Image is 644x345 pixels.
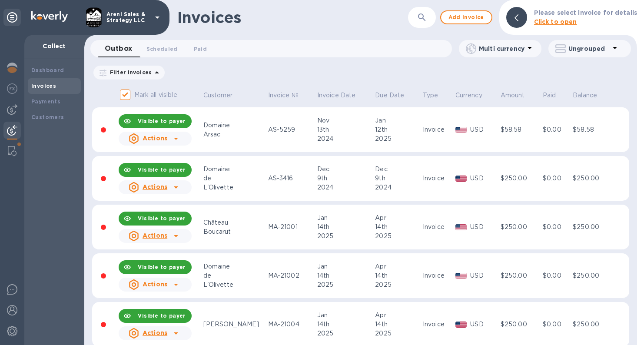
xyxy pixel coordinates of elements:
[317,183,372,192] div: 2024
[203,320,266,329] div: [PERSON_NAME]
[375,329,420,338] div: 2025
[194,44,207,53] span: Paid
[143,183,167,190] u: Actions
[543,91,568,100] span: Paid
[375,91,404,100] p: Due Date
[573,125,612,134] div: $58.58
[534,9,637,16] b: Please select invoice for details
[470,222,498,232] p: USD
[31,83,56,89] b: Invoices
[455,91,482,100] p: Currency
[375,271,420,280] div: 14th
[543,320,570,329] div: $0.00
[317,91,356,100] p: Invoice Date
[423,320,453,329] div: Invoice
[143,329,167,336] u: Actions
[375,174,420,183] div: 9th
[7,83,17,94] img: Foreign exchange
[268,174,315,183] div: AS-3416
[203,262,266,271] div: Domaine
[375,125,420,134] div: 12th
[479,44,524,53] p: Multi currency
[203,121,266,130] div: Domaine
[455,322,467,328] img: USD
[138,215,186,222] b: Visible to payer
[317,232,372,241] div: 2025
[423,174,453,183] div: Invoice
[568,44,610,53] p: Ungrouped
[138,166,186,173] b: Visible to payer
[423,271,453,280] div: Invoice
[573,91,608,100] span: Balance
[317,125,372,134] div: 13th
[203,91,233,100] p: Customer
[268,271,315,280] div: MA-21002
[317,222,372,232] div: 14th
[177,8,241,27] h1: Invoices
[317,262,372,271] div: Jan
[143,135,167,142] u: Actions
[317,116,372,125] div: Nov
[203,130,266,139] div: Arsac
[31,114,64,120] b: Customers
[573,91,597,100] p: Balance
[317,213,372,222] div: Jan
[143,281,167,288] u: Actions
[573,271,612,280] div: $250.00
[470,271,498,280] p: USD
[31,67,64,73] b: Dashboard
[543,91,556,100] p: Paid
[317,271,372,280] div: 14th
[146,44,178,53] span: Scheduled
[534,18,577,25] b: Click to open
[138,312,186,319] b: Visible to payer
[423,91,450,100] span: Type
[203,165,266,174] div: Domaine
[203,174,266,183] div: de
[501,91,525,100] p: Amount
[501,91,536,100] span: Amount
[203,218,266,227] div: Château
[268,222,315,232] div: MA-21001
[3,9,21,26] div: Unpin categories
[143,232,167,239] u: Actions
[203,183,266,192] div: L'Olivette
[268,320,315,329] div: MA-21004
[448,12,485,23] span: Add invoice
[106,69,152,76] p: Filter Invoices
[375,213,420,222] div: Apr
[375,165,420,174] div: Dec
[375,280,420,289] div: 2025
[317,320,372,329] div: 14th
[501,222,540,232] div: $250.00
[470,174,498,183] p: USD
[543,125,570,134] div: $0.00
[455,224,467,230] img: USD
[573,320,612,329] div: $250.00
[375,262,420,271] div: Apr
[203,280,266,289] div: L'Olivette
[375,134,420,143] div: 2025
[317,165,372,174] div: Dec
[470,125,498,134] p: USD
[573,222,612,232] div: $250.00
[375,222,420,232] div: 14th
[31,11,68,22] img: Logo
[375,183,420,192] div: 2024
[543,174,570,183] div: $0.00
[543,222,570,232] div: $0.00
[375,116,420,125] div: Jan
[375,232,420,241] div: 2025
[455,127,467,133] img: USD
[375,320,420,329] div: 14th
[138,118,186,124] b: Visible to payer
[573,174,612,183] div: $250.00
[423,222,453,232] div: Invoice
[543,271,570,280] div: $0.00
[203,271,266,280] div: de
[455,91,494,100] span: Currency
[501,125,540,134] div: $58.58
[317,91,367,100] span: Invoice Date
[317,311,372,320] div: Jan
[106,11,150,23] p: Areni Sales & Strategy LLC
